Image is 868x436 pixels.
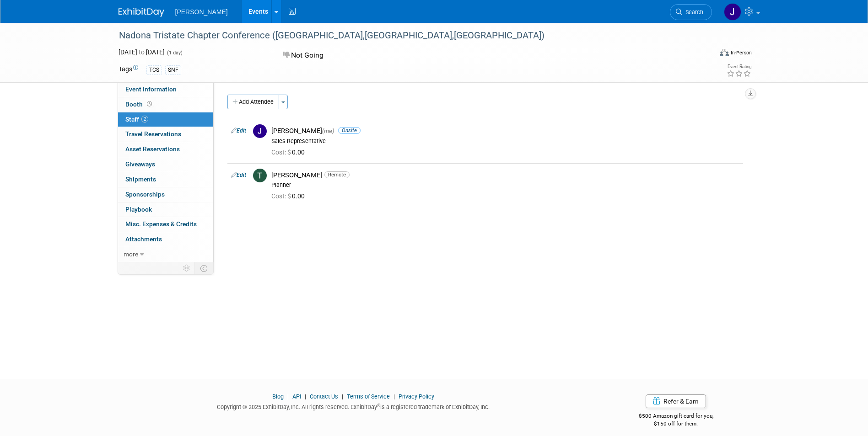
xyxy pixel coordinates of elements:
[118,172,213,187] a: Shipments
[292,393,301,400] a: API
[118,157,213,172] a: Giveaways
[141,116,148,122] span: 2
[602,406,750,427] div: $500 Amazon gift card for you,
[231,128,246,134] a: Edit
[146,65,162,75] div: TCS
[670,4,712,20] a: Search
[124,250,138,258] span: more
[119,48,165,56] span: [DATE] [DATE]
[118,97,213,112] a: Booth
[347,393,390,400] a: Terms of Service
[145,101,154,107] span: Booth not reserved yet
[730,49,752,56] div: In-Person
[125,160,155,168] span: Giveaways
[646,394,706,408] a: Refer & Earn
[194,262,213,274] td: Toggle Event Tabs
[391,393,397,400] span: |
[166,50,183,56] span: (1 day)
[118,232,213,247] a: Attachments
[119,8,164,17] img: ExhibitDay
[324,171,350,178] span: Remote
[271,181,739,189] div: Planner
[399,393,434,400] a: Privacy Policy
[720,49,729,56] img: Format-Inperson.png
[118,82,213,97] a: Event Information
[175,8,228,16] span: [PERSON_NAME]
[271,192,292,200] span: Cost: $
[165,65,181,75] div: SNF
[272,393,284,400] a: Blog
[682,9,703,16] span: Search
[310,393,338,400] a: Contact Us
[125,101,154,108] span: Booth
[271,149,308,156] span: 0.00
[125,130,181,138] span: Travel Reservations
[724,3,741,21] img: Jaime Butler
[118,112,213,127] a: Staff2
[253,169,267,182] img: T.jpg
[227,95,279,109] button: Add Attendee
[338,127,361,134] span: Onsite
[125,235,162,243] span: Attachments
[179,262,195,274] td: Personalize Event Tab Strip
[125,191,165,198] span: Sponsorships
[116,27,698,44] div: Nadona Tristate Chapter Conference ([GEOGRAPHIC_DATA],[GEOGRAPHIC_DATA],[GEOGRAPHIC_DATA])
[271,171,739,180] div: [PERSON_NAME]
[271,138,739,145] div: Sales Representative
[322,128,334,134] span: (me)
[377,403,380,408] sup: ®
[658,48,752,61] div: Event Format
[118,247,213,262] a: more
[118,187,213,202] a: Sponsorships
[118,202,213,217] a: Playbook
[271,127,739,135] div: [PERSON_NAME]
[137,48,146,56] span: to
[271,192,308,200] span: 0.00
[271,149,292,156] span: Cost: $
[125,116,148,123] span: Staff
[119,64,138,75] td: Tags
[118,217,213,232] a: Misc. Expenses & Credits
[340,393,345,400] span: |
[118,142,213,157] a: Asset Reservations
[125,206,152,213] span: Playbook
[285,393,291,400] span: |
[125,145,180,153] span: Asset Reservations
[125,175,156,183] span: Shipments
[118,127,213,142] a: Travel Reservations
[602,420,750,428] div: $150 off for them.
[119,401,589,411] div: Copyright © 2025 ExhibitDay, Inc. All rights reserved. ExhibitDay is a registered trademark of Ex...
[125,220,197,228] span: Misc. Expenses & Credits
[280,48,482,64] div: Not Going
[231,172,246,178] a: Edit
[125,85,177,93] span: Event Information
[253,124,267,138] img: J.jpg
[302,393,308,400] span: |
[727,64,751,69] div: Event Rating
